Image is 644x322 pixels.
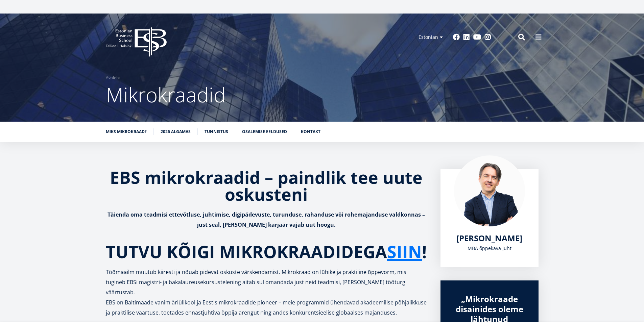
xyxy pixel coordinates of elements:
a: Kontakt [301,128,320,135]
strong: Täienda oma teadmisi ettevõtluse, juhtimise, digipädevuste, turunduse, rahanduse või rohemajandus... [108,211,425,228]
strong: TUTVU KÕIGI MIKROKRAADIDEGA ! [106,240,427,263]
a: Avaleht [106,74,120,81]
a: Linkedin [463,34,470,41]
a: Youtube [473,34,481,41]
a: Instagram [484,34,491,41]
a: Osalemise eeldused [242,128,287,135]
span: [PERSON_NAME] [456,232,522,244]
a: Tunnistus [205,128,228,135]
a: 2026 algamas [161,128,191,135]
a: [PERSON_NAME] [456,233,522,243]
a: Miks mikrokraad? [106,128,147,135]
a: SIIN [387,243,422,260]
strong: EBS mikrokraadid – paindlik tee uute oskusteni [110,166,423,206]
span: Mikrokraadid [106,81,226,108]
p: Töömaailm muutub kiiresti ja nõuab pidevat oskuste värskendamist. Mikrokraad on lühike ja praktil... [106,267,427,318]
img: Marko Rillo [454,155,525,226]
a: Facebook [453,34,460,41]
div: MBA õppekava juht [454,243,525,253]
